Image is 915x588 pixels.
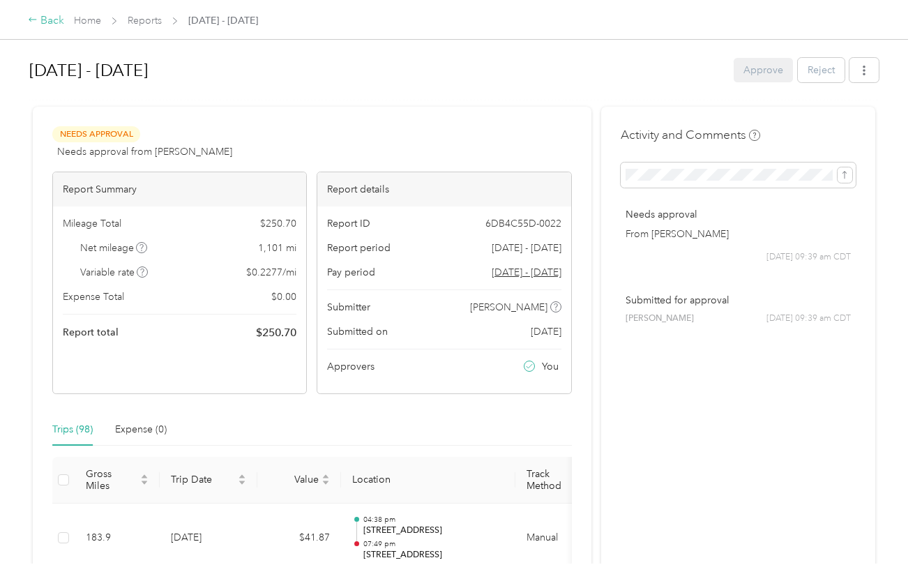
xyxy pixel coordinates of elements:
[766,251,851,264] span: [DATE] 09:39 am CDT
[515,457,606,504] th: Track Method
[327,216,370,231] span: Report ID
[470,300,547,315] span: [PERSON_NAME]
[52,126,140,142] span: Needs Approval
[75,457,160,504] th: Gross Miles
[63,325,119,340] span: Report total
[363,525,504,537] p: [STREET_ADDRESS]
[256,324,296,341] span: $ 250.70
[63,289,124,304] span: Expense Total
[492,265,561,280] span: Go to pay period
[531,324,561,339] span: [DATE]
[74,15,101,27] a: Home
[257,457,341,504] th: Value
[271,289,296,304] span: $ 0.00
[322,478,330,487] span: caret-down
[837,510,915,588] iframe: Everlance-gr Chat Button Frame
[269,474,319,485] span: Value
[317,172,570,206] div: Report details
[115,422,167,437] div: Expense (0)
[327,300,370,315] span: Submitter
[363,515,504,525] p: 04:38 pm
[363,549,504,561] p: [STREET_ADDRESS]
[246,265,296,280] span: $ 0.2277 / mi
[260,216,296,231] span: $ 250.70
[322,472,330,481] span: caret-up
[626,293,851,308] p: Submitted for approval
[63,216,121,231] span: Mileage Total
[327,241,391,255] span: Report period
[626,227,851,241] p: From [PERSON_NAME]
[527,468,584,492] span: Track Method
[171,474,235,485] span: Trip Date
[28,13,64,29] div: Back
[140,472,149,481] span: caret-up
[29,54,724,87] h1: Sep 1 - 30, 2025
[52,422,93,437] div: Trips (98)
[621,126,760,144] h4: Activity and Comments
[492,241,561,255] span: [DATE] - [DATE]
[80,241,148,255] span: Net mileage
[258,241,296,255] span: 1,101 mi
[341,457,515,504] th: Location
[80,265,149,280] span: Variable rate
[53,172,306,206] div: Report Summary
[128,15,162,27] a: Reports
[57,144,232,159] span: Needs approval from [PERSON_NAME]
[327,265,375,280] span: Pay period
[188,13,258,28] span: [DATE] - [DATE]
[327,359,375,374] span: Approvers
[515,504,606,573] td: Manual
[86,468,137,492] span: Gross Miles
[238,472,246,481] span: caret-up
[327,324,388,339] span: Submitted on
[160,504,257,573] td: [DATE]
[626,207,851,222] p: Needs approval
[363,539,504,549] p: 07:49 pm
[626,312,694,325] span: [PERSON_NAME]
[766,312,851,325] span: [DATE] 09:39 am CDT
[238,478,246,487] span: caret-down
[160,457,257,504] th: Trip Date
[75,504,160,573] td: 183.9
[542,359,559,374] span: You
[257,504,341,573] td: $41.87
[140,478,149,487] span: caret-down
[485,216,561,231] span: 6DB4C55D-0022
